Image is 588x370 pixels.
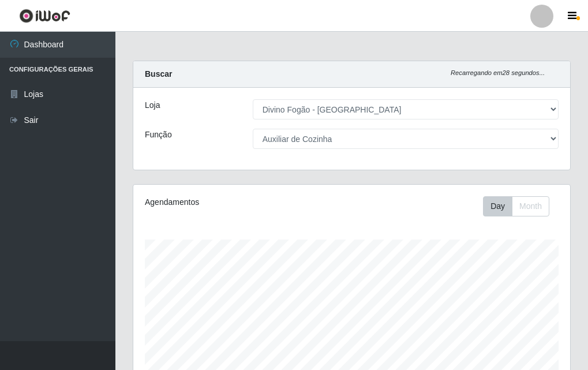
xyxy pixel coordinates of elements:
i: Recarregando em 28 segundos... [451,69,545,76]
button: Day [483,196,512,216]
div: Agendamentos [145,196,307,208]
button: Month [512,196,549,216]
label: Loja [145,99,160,111]
img: CoreUI Logo [19,9,70,23]
div: First group [483,196,549,216]
div: Toolbar with button groups [483,196,559,216]
label: Função [145,129,172,141]
strong: Buscar [145,69,172,79]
